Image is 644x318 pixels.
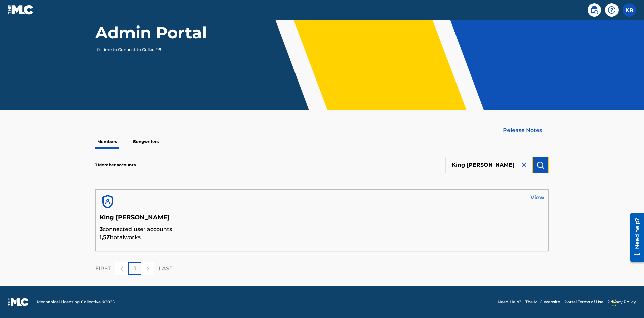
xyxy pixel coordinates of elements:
[100,194,116,210] img: account
[610,286,644,318] iframe: Chat Widget
[525,299,560,305] a: The MLC Website
[95,162,136,168] p: 1 Member accounts
[608,6,616,14] img: help
[588,3,601,17] a: Public Search
[623,3,636,17] div: User Menu
[605,3,619,17] div: Help
[564,299,603,305] a: Portal Terms of Use
[607,299,636,305] a: Privacy Policy
[590,6,598,14] img: search
[100,234,111,241] span: 1,521
[445,157,532,173] input: Search Members
[131,135,161,149] p: Songwriters
[95,135,119,149] p: Members
[100,225,544,233] p: connected user accounts
[95,265,111,273] p: FIRST
[95,47,212,53] p: It's time to Connect to Collect™!
[8,298,29,306] img: logo
[100,214,544,225] h5: King [PERSON_NAME]
[612,293,616,313] div: Drag
[37,299,115,305] span: Mechanical Licensing Collective © 2025
[530,194,544,202] a: View
[134,265,136,273] p: 1
[625,210,644,265] iframe: Resource Center
[159,265,172,273] p: LAST
[498,299,521,305] a: Need Help?
[520,161,528,169] img: close
[100,226,103,232] span: 3
[536,161,544,169] img: Search Works
[503,126,549,135] a: Release Notes
[100,233,544,242] p: total works
[8,5,34,15] img: MLC Logo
